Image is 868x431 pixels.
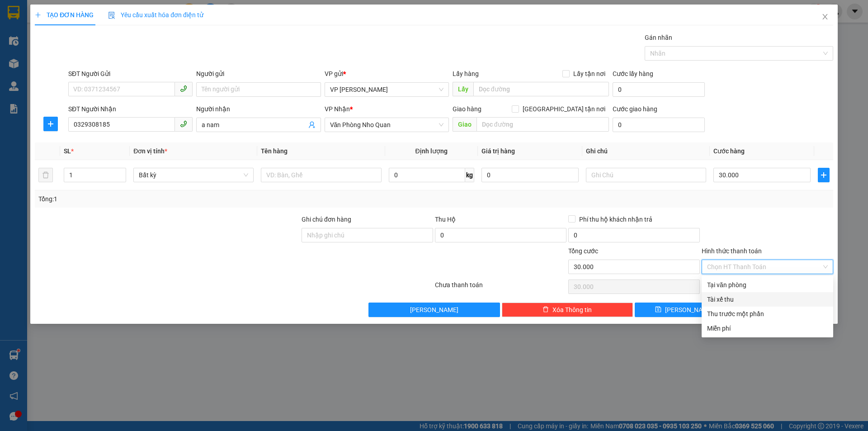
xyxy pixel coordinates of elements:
[665,305,713,315] span: [PERSON_NAME]
[35,11,94,19] span: TẠO ĐƠN HÀNG
[576,214,656,224] span: Phí thu hộ khách nhận trả
[645,34,672,41] label: Gán nhãn
[261,147,288,155] span: Tên hàng
[139,168,248,182] span: Bất kỳ
[635,303,733,317] button: save[PERSON_NAME]
[435,216,456,223] span: Thu Hộ
[180,120,187,128] span: phone
[481,168,579,182] input: 0
[368,303,500,317] button: [PERSON_NAME]
[713,147,745,155] span: Cước hàng
[68,104,193,114] div: SĐT Người Nhận
[261,168,381,182] input: VD: Bàn, Ghế
[434,280,567,296] div: Chưa thanh toán
[707,323,828,333] div: Miễn phí
[38,194,335,204] div: Tổng: 1
[465,168,474,182] span: kg
[325,69,449,79] div: VP gửi
[613,105,657,113] label: Cước giao hàng
[38,168,53,182] button: delete
[108,11,203,19] span: Yêu cầu xuất hóa đơn điện tử
[519,104,609,114] span: [GEOGRAPHIC_DATA] tận nơi
[707,280,828,290] div: Tại văn phòng
[586,168,706,182] input: Ghi Chú
[502,303,633,317] button: deleteXóa Thông tin
[35,12,41,18] span: plus
[582,142,710,160] th: Ghi chú
[453,117,476,132] span: Giao
[108,12,115,19] img: icon
[44,120,57,128] span: plus
[330,118,443,132] span: Văn Phòng Nho Quan
[453,105,481,113] span: Giao hàng
[473,82,609,96] input: Dọc đường
[552,305,592,315] span: Xóa Thông tin
[568,247,598,255] span: Tổng cước
[196,104,321,114] div: Người nhận
[613,70,653,77] label: Cước lấy hàng
[821,13,829,20] span: close
[481,147,515,155] span: Giá trị hàng
[302,228,433,242] input: Ghi chú đơn hàng
[453,70,479,77] span: Lấy hàng
[707,309,828,319] div: Thu trước một phần
[196,69,321,79] div: Người gửi
[68,69,193,79] div: SĐT Người Gửi
[64,147,71,155] span: SL
[613,118,705,132] input: Cước giao hàng
[613,82,705,97] input: Cước lấy hàng
[476,117,609,132] input: Dọc đường
[812,5,838,30] button: Close
[415,147,448,155] span: Định lượng
[410,305,458,315] span: [PERSON_NAME]
[325,105,350,113] span: VP Nhận
[180,85,187,92] span: phone
[308,121,316,128] span: user-add
[818,171,829,179] span: plus
[542,306,549,313] span: delete
[702,247,762,255] label: Hình thức thanh toán
[818,168,830,182] button: plus
[453,82,473,96] span: Lấy
[570,69,609,79] span: Lấy tận nơi
[655,306,661,313] span: save
[330,83,443,96] span: VP Nguyễn Quốc Trị
[302,216,351,223] label: Ghi chú đơn hàng
[43,117,58,131] button: plus
[707,294,828,304] div: Tài xế thu
[133,147,167,155] span: Đơn vị tính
